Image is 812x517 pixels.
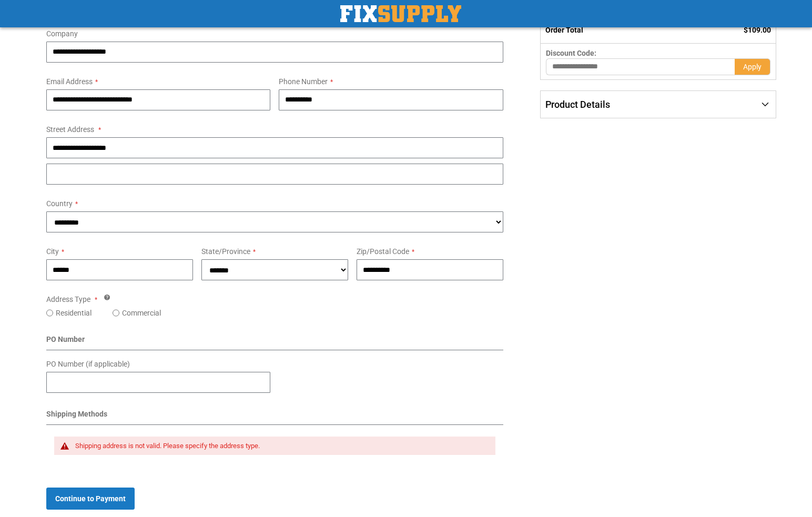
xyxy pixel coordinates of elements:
span: Product Details [545,99,610,110]
button: Apply [735,58,770,75]
a: store logo [340,5,461,22]
span: Zip/Postal Code [357,247,409,256]
span: Address Type [46,295,90,303]
span: State/Province [201,247,250,256]
span: Company [46,29,78,38]
span: Continue to Payment [55,494,126,503]
span: Phone Number [279,77,328,86]
span: Street Address [46,125,94,134]
span: $109.00 [744,26,771,34]
span: Country [46,199,73,208]
span: Discount Code: [546,49,596,57]
strong: Order Total [545,26,583,34]
span: Apply [743,63,762,71]
span: City [46,247,59,256]
button: Continue to Payment [46,488,135,510]
span: PO Number (if applicable) [46,360,130,368]
span: Email Address [46,77,93,86]
img: Fix Industrial Supply [340,5,461,22]
label: Residential [56,308,92,318]
div: Shipping address is not valid. Please specify the address type. [75,442,485,450]
label: Commercial [122,308,161,318]
div: Shipping Methods [46,409,503,425]
div: PO Number [46,334,503,350]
